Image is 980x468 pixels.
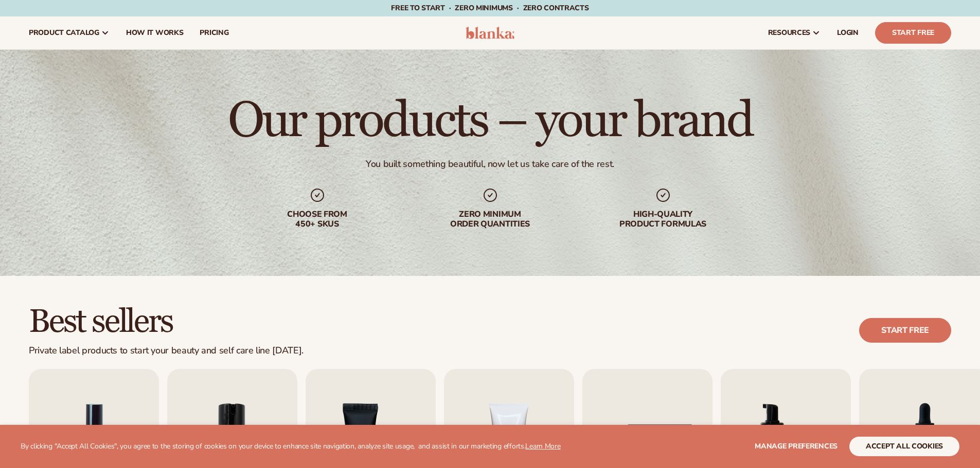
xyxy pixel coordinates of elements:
a: Start free [859,318,951,343]
span: resources [768,29,810,37]
h1: Our products – your brand [228,97,752,146]
a: LOGIN [829,16,867,49]
a: How It Works [118,16,192,49]
a: pricing [191,16,237,49]
img: logo [466,27,514,39]
div: Choose from 450+ Skus [252,210,383,229]
div: High-quality product formulas [597,210,729,229]
div: Zero minimum order quantities [424,210,556,229]
button: accept all cookies [849,437,959,456]
span: Free to start · ZERO minimums · ZERO contracts [391,3,589,13]
span: Manage preferences [755,441,838,451]
span: product catalog [29,29,99,37]
h2: Best sellers [29,305,304,339]
a: resources [760,16,829,49]
a: product catalog [21,16,118,49]
p: By clicking "Accept All Cookies", you agree to the storing of cookies on your device to enhance s... [21,442,561,451]
a: Start Free [875,22,951,44]
div: You built something beautiful, now let us take care of the rest. [366,158,614,170]
button: Manage preferences [755,437,838,456]
span: How It Works [126,29,184,37]
a: Learn More [525,441,560,451]
div: Private label products to start your beauty and self care line [DATE]. [29,345,304,357]
span: LOGIN [837,29,859,37]
span: pricing [200,29,228,37]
